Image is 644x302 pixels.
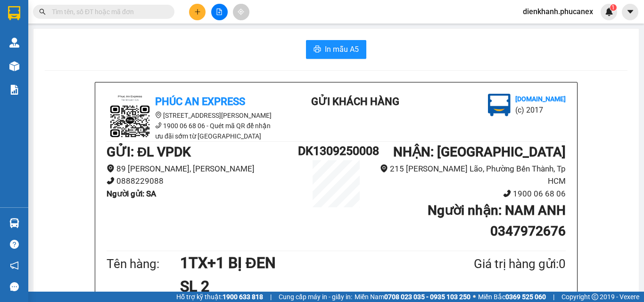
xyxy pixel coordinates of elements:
button: aim [233,4,249,20]
b: Gửi khách hàng [311,96,399,107]
strong: 0369 525 060 [505,293,546,301]
strong: 0708 023 035 - 0935 103 250 [384,293,471,301]
b: Phúc An Express [155,96,245,107]
span: | [270,292,272,302]
span: search [39,8,46,15]
span: phone [155,122,162,129]
div: Giá trị hàng gửi: 0 [428,254,566,274]
span: file-add [216,8,223,15]
span: dienkhanh.phucanex [515,6,601,17]
img: icon-new-feature [605,8,613,16]
span: aim [238,8,244,15]
span: | [553,292,554,302]
b: Người gửi : SA [107,189,156,198]
span: In mẫu A5 [325,43,359,55]
img: solution-icon [9,85,19,95]
span: caret-down [626,8,635,16]
img: logo.jpg [107,94,154,141]
span: Miền Nam [355,292,471,302]
span: notification [10,261,19,270]
button: plus [189,4,206,20]
span: question-circle [10,240,19,249]
button: printerIn mẫu A5 [306,40,366,59]
b: Người nhận : NAM ANH 0347972676 [428,203,566,239]
span: copyright [592,294,598,300]
b: NHẬN : [GEOGRAPHIC_DATA] [393,144,566,160]
span: environment [380,164,388,172]
img: logo.jpg [488,94,511,116]
button: caret-down [622,4,638,20]
h1: DK1309250008 [298,142,374,160]
span: environment [155,112,162,118]
button: file-add [211,4,228,20]
li: 0888229088 [107,175,298,188]
li: 89 [PERSON_NAME], [PERSON_NAME] [107,163,298,175]
img: warehouse-icon [9,218,19,228]
span: Miền Bắc [478,292,546,302]
span: 1 [611,4,615,11]
span: plus [194,8,201,15]
span: phone [503,189,511,197]
span: Cung cấp máy in - giấy in: [279,292,352,302]
img: warehouse-icon [9,61,19,71]
img: warehouse-icon [9,38,19,48]
span: environment [107,164,115,172]
li: 1900 06 68 06 - Quét mã QR để nhận ưu đãi sớm từ [GEOGRAPHIC_DATA] [107,121,276,141]
b: GỬI : ĐL VPDK [107,144,191,160]
b: [DOMAIN_NAME] [515,95,566,103]
div: Tên hàng: [107,254,180,274]
span: message [10,282,19,291]
input: Tìm tên, số ĐT hoặc mã đơn [52,7,163,17]
li: (c) 2017 [515,104,566,116]
span: Hỗ trợ kỹ thuật: [176,292,263,302]
span: ⚪️ [473,295,476,299]
li: 1900 06 68 06 [374,188,566,200]
li: 215 [PERSON_NAME] Lão, Phường Bến Thành, Tp HCM [374,163,566,188]
span: phone [107,177,115,185]
img: logo-vxr [8,6,20,20]
h1: SL 2 [180,275,428,298]
h1: 1TX+1 BỊ ĐEN [180,251,428,275]
li: [STREET_ADDRESS][PERSON_NAME] [107,110,276,121]
sup: 1 [610,4,617,11]
strong: 1900 633 818 [223,293,263,301]
span: printer [314,45,321,54]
